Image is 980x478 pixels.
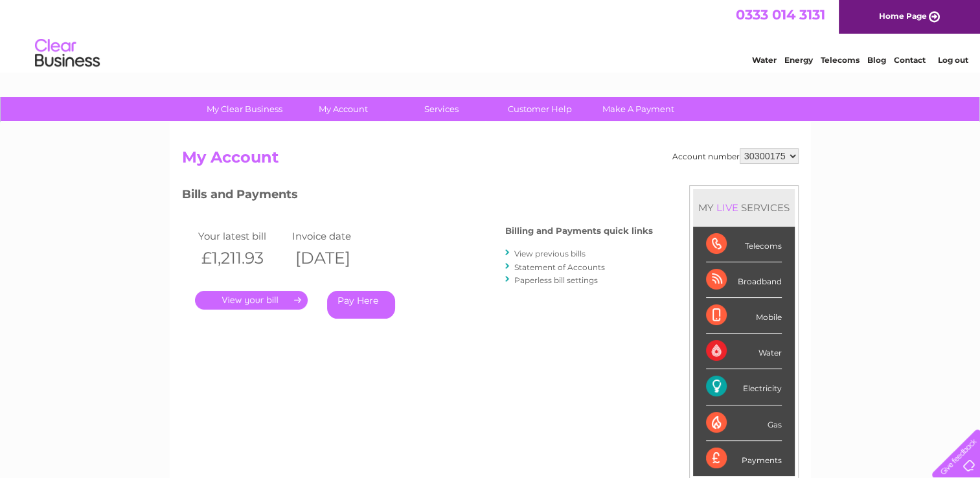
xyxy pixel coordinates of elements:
[736,6,825,23] a: 0333 014 3131
[388,97,495,121] a: Services
[714,201,741,214] div: LIVE
[706,441,782,476] div: Payments
[867,55,886,65] a: Blog
[514,262,605,272] a: Statement of Accounts
[505,226,653,236] h4: Billing and Payments quick links
[514,275,598,285] a: Paperless bill settings
[706,369,782,405] div: Electricity
[486,97,593,121] a: Customer Help
[752,55,777,65] a: Water
[34,34,100,73] img: logo.png
[693,189,795,226] div: MY SERVICES
[585,97,692,121] a: Make A Payment
[182,185,653,208] h3: Bills and Payments
[514,249,586,258] a: View previous bills
[784,55,813,65] a: Energy
[327,291,395,319] a: Pay Here
[195,291,308,310] a: .
[937,55,968,65] a: Log out
[182,148,799,173] h2: My Account
[289,227,383,245] td: Invoice date
[894,55,926,65] a: Contact
[706,227,782,262] div: Telecoms
[706,334,782,369] div: Water
[195,227,289,245] td: Your latest bill
[289,245,383,271] th: [DATE]
[191,97,298,121] a: My Clear Business
[672,148,799,164] div: Account number
[185,7,797,63] div: Clear Business is a trading name of Verastar Limited (registered in [GEOGRAPHIC_DATA] No. 3667643...
[195,245,289,271] th: £1,211.93
[821,55,860,65] a: Telecoms
[706,262,782,298] div: Broadband
[290,97,396,121] a: My Account
[706,405,782,441] div: Gas
[706,298,782,334] div: Mobile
